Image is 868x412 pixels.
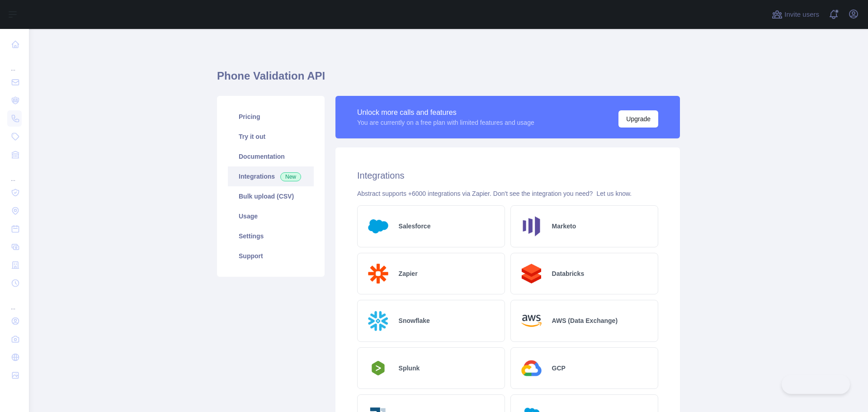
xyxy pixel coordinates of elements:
[228,206,314,226] a: Usage
[357,107,534,118] div: Unlock more calls and features
[784,9,819,20] span: Invite users
[518,308,545,334] img: Logo
[399,222,431,231] h2: Salesforce
[228,147,314,166] a: Documentation
[365,260,392,287] img: Logo
[596,190,632,197] a: Let us know.
[399,364,420,373] h2: Splunk
[280,172,301,181] span: New
[552,222,576,231] h2: Marketo
[518,213,545,240] img: Logo
[228,127,314,147] a: Try it out
[228,107,314,127] a: Pricing
[399,269,418,278] h2: Zapier
[7,165,22,183] div: ...
[399,316,430,325] h2: Snowflake
[618,110,658,128] button: Upgrade
[217,69,680,90] h1: Phone Validation API
[552,316,618,325] h2: AWS (Data Exchange)
[518,355,545,382] img: Logo
[7,293,22,311] div: ...
[228,226,314,246] a: Settings
[782,375,850,394] iframe: Toggle Customer Support
[7,54,22,72] div: ...
[552,364,566,373] h2: GCP
[228,166,314,186] a: Integrations New
[357,189,658,198] div: Abstract supports +6000 integrations via Zapier. Don't see the integration you need?
[365,308,392,334] img: Logo
[365,213,392,240] img: Logo
[357,118,534,127] div: You are currently on a free plan with limited features and usage
[365,358,392,378] img: Logo
[228,246,314,266] a: Support
[552,269,585,278] h2: Databricks
[228,186,314,206] a: Bulk upload (CSV)
[770,7,821,22] button: Invite users
[357,169,658,182] h2: Integrations
[518,260,545,287] img: Logo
